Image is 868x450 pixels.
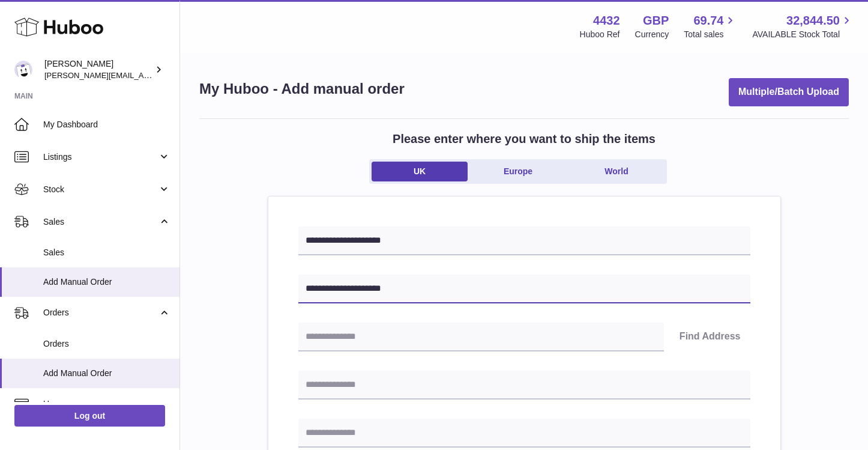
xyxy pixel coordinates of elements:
[643,13,669,29] strong: GBP
[43,307,158,318] span: Orders
[470,162,566,181] a: Europe
[43,338,170,350] span: Orders
[684,13,737,40] a: 69.74 Total sales
[43,398,170,410] span: Usage
[44,70,241,80] span: [PERSON_NAME][EMAIL_ADDRESS][DOMAIN_NAME]
[43,216,158,228] span: Sales
[593,13,620,29] strong: 4432
[580,29,620,40] div: Huboo Ref
[43,184,158,195] span: Stock
[43,151,158,163] span: Listings
[729,78,849,106] button: Multiple/Batch Upload
[372,162,468,181] a: UK
[635,29,669,40] div: Currency
[44,58,152,81] div: [PERSON_NAME]
[393,131,656,147] h2: Please enter where you want to ship the items
[684,29,737,40] span: Total sales
[43,368,170,379] span: Add Manual Order
[14,405,165,427] a: Log out
[43,247,170,258] span: Sales
[43,119,170,130] span: My Dashboard
[752,13,854,40] a: 32,844.50 AVAILABLE Stock Total
[786,13,840,29] span: 32,844.50
[693,13,723,29] span: 69.74
[14,61,32,79] img: akhil@amalachai.com
[752,29,854,40] span: AVAILABLE Stock Total
[199,79,405,99] h1: My Huboo - Add manual order
[568,162,665,181] a: World
[43,276,170,288] span: Add Manual Order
